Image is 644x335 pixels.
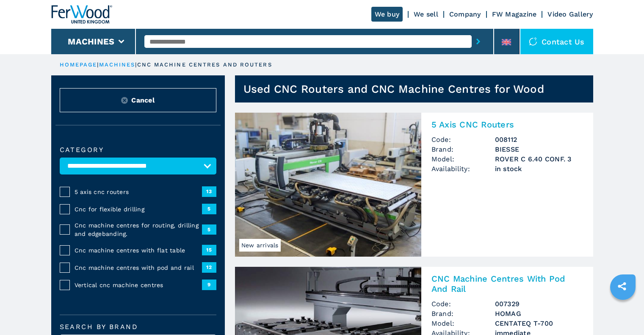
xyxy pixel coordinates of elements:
[611,276,633,297] a: sharethis
[431,144,495,154] span: Brand:
[75,221,202,238] span: Cnc machine centres for routing, drilling and edgebanding.
[431,154,495,164] span: Model:
[239,239,281,252] span: New arrivals
[431,135,495,144] span: Code:
[131,95,155,105] span: Cancel
[431,119,583,130] h2: 5 Axis CNC Routers
[135,61,137,68] span: |
[243,82,544,96] h1: Used CNC Routers and CNC Machine Centres for Wood
[431,299,495,309] span: Code:
[495,164,583,174] span: in stock
[235,113,593,257] a: 5 Axis CNC Routers BIESSE ROVER C 6.40 CONF. 3New arrivals5 Axis CNC RoutersCode:008112Brand:BIES...
[608,297,638,329] iframe: Chat
[495,144,583,154] h3: BIESSE
[97,61,99,68] span: |
[75,246,202,255] span: Cnc machine centres with flat table
[495,309,583,318] h3: HOMAG
[202,245,216,255] span: 15
[495,154,583,164] h3: ROVER C 6.40 CONF. 3
[202,262,216,272] span: 12
[60,88,216,112] button: ResetCancel
[431,274,583,294] h2: CNC Machine Centres With Pod And Rail
[121,97,128,104] img: Reset
[235,113,421,257] img: 5 Axis CNC Routers BIESSE ROVER C 6.40 CONF. 3
[449,10,481,18] a: Company
[431,318,495,328] span: Model:
[414,10,438,18] a: We sell
[472,32,485,51] button: submit-button
[495,299,583,309] h3: 007329
[60,324,216,330] label: Search by brand
[137,61,272,69] p: cnc machine centres and routers
[75,281,202,289] span: Vertical cnc machine centres
[202,186,216,197] span: 13
[202,204,216,214] span: 5
[75,263,202,272] span: Cnc machine centres with pod and rail
[431,164,495,174] span: Availability:
[202,280,216,290] span: 9
[60,147,216,153] label: Category
[371,7,403,22] a: We buy
[75,205,202,213] span: Cnc for flexible drilling
[68,36,114,47] button: Machines
[60,61,97,68] a: HOMEPAGE
[99,61,135,68] a: machines
[431,309,495,318] span: Brand:
[202,224,216,235] span: 5
[492,10,537,18] a: FW Magazine
[75,188,202,196] span: 5 axis cnc routers
[547,10,593,18] a: Video Gallery
[495,135,583,144] h3: 008112
[495,318,583,328] h3: CENTATEQ T-700
[51,5,112,24] img: Ferwood
[520,29,593,54] div: Contact us
[529,37,537,46] img: Contact us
